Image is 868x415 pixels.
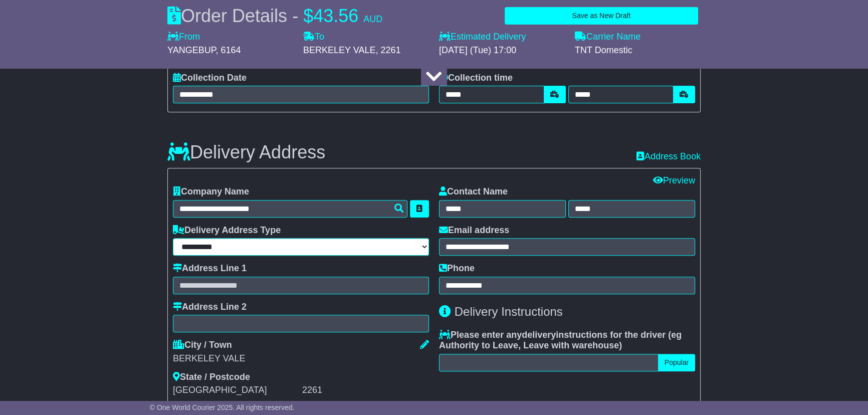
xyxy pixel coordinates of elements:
label: State / Postcode [173,372,250,383]
span: BERKELEY VALE [303,45,375,55]
label: Delivery Address Type [173,225,281,236]
label: To [303,32,324,43]
label: Phone [439,263,475,274]
span: Delivery Instructions [455,305,563,318]
label: Please enter any instructions for the driver ( ) [439,330,695,351]
label: Email address [439,225,509,236]
button: Save as New Draft [505,7,698,25]
div: BERKELEY VALE [173,353,429,364]
label: Address Line 1 [173,263,247,274]
span: 43.56 [313,6,358,26]
div: [GEOGRAPHIC_DATA] [173,385,300,396]
span: AUD [363,14,382,24]
label: From [167,32,200,43]
label: Estimated Delivery [439,32,565,43]
label: City / Town [173,340,232,351]
span: delivery [522,330,556,340]
span: , 2261 [375,45,400,55]
span: YANGEBUP [167,45,215,55]
div: Order Details - [167,5,382,27]
div: [DATE] (Tue) 17:00 [439,45,565,56]
label: Company Name [173,186,249,197]
span: eg Authority to Leave, Leave with warehouse [439,330,682,351]
h3: Delivery Address [167,142,325,162]
div: 2261 [302,385,429,396]
div: TNT Domestic [575,45,701,56]
button: Popular [658,354,695,371]
label: Collection Date [173,73,247,84]
a: Preview [653,175,695,185]
a: Address Book [636,151,701,161]
label: Carrier Name [575,32,640,43]
span: , 6164 [215,45,241,55]
span: © One World Courier 2025. All rights reserved. [150,403,295,411]
label: Address Line 2 [173,302,247,313]
label: Contact Name [439,186,508,197]
span: $ [303,6,313,26]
